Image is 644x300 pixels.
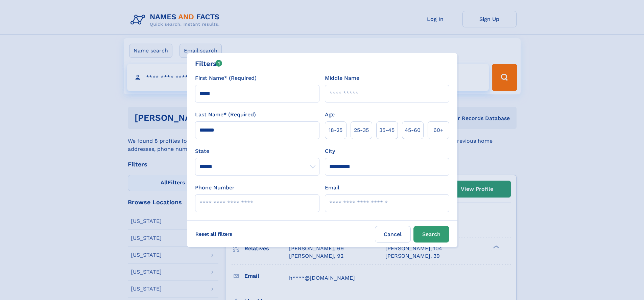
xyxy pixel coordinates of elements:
[405,126,421,134] span: 45‑60
[325,147,335,155] label: City
[325,184,339,192] label: Email
[413,226,449,243] button: Search
[195,59,222,69] div: Filters
[195,184,235,192] label: Phone Number
[195,147,319,155] label: State
[433,126,444,134] span: 60+
[325,74,359,82] label: Middle Name
[375,226,411,243] label: Cancel
[195,111,256,119] label: Last Name* (Required)
[195,74,257,82] label: First Name* (Required)
[325,111,335,119] label: Age
[354,126,369,134] span: 25‑35
[329,126,342,134] span: 18‑25
[379,126,395,134] span: 35‑45
[191,226,237,242] label: Reset all filters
